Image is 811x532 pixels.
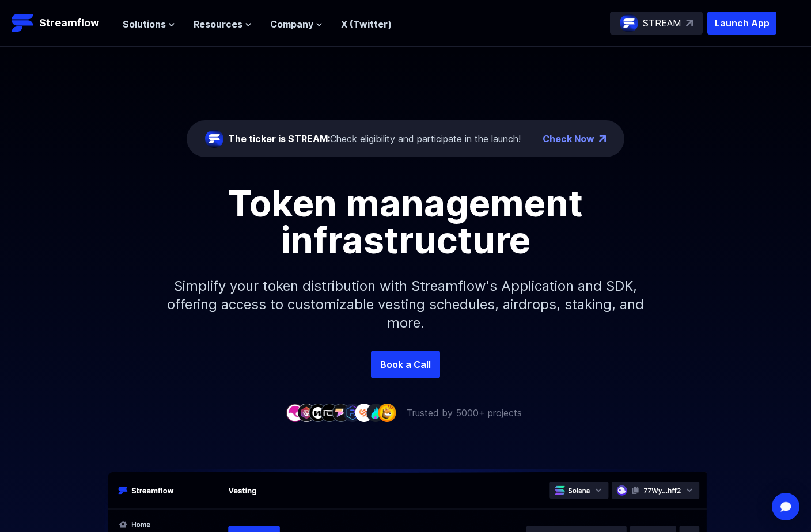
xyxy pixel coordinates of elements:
[228,132,521,146] div: Check eligibility and participate in the launch!
[643,16,681,30] p: STREAM
[620,14,638,32] img: streamflow-logo-circle.png
[371,351,440,378] a: Book a Call
[297,404,316,421] img: company-2
[707,12,776,35] button: Launch App
[610,12,703,35] a: STREAM
[228,133,330,145] span: The ticker is STREAM:
[378,404,396,421] img: company-9
[286,404,304,421] img: company-1
[332,404,350,421] img: company-5
[355,404,373,421] img: company-7
[366,404,385,421] img: company-8
[341,18,392,30] a: X (Twitter)
[270,17,313,31] span: Company
[270,17,323,31] button: Company
[343,404,362,421] img: company-6
[194,17,252,31] button: Resources
[123,17,175,31] button: Solutions
[205,130,223,148] img: streamflow-logo-circle.png
[12,12,111,35] a: Streamflow
[194,17,242,31] span: Resources
[12,12,35,35] img: Streamflow Logo
[407,406,522,420] p: Trusted by 5000+ projects
[39,15,99,31] p: Streamflow
[309,404,327,421] img: company-3
[123,17,166,31] span: Solutions
[599,135,606,142] img: top-right-arrow.png
[772,493,799,520] div: Open Intercom Messenger
[146,185,665,259] h1: Token management infrastructure
[158,259,653,351] p: Simplify your token distribution with Streamflow's Application and SDK, offering access to custom...
[320,404,339,421] img: company-4
[543,132,594,146] a: Check Now
[686,20,693,26] img: top-right-arrow.svg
